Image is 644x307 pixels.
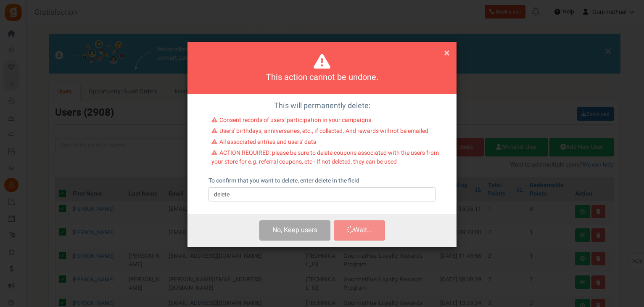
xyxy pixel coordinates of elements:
[198,71,446,84] h4: This action cannot be undone.
[194,101,450,111] p: This will permanently delete:
[209,177,359,185] label: To confirm that you want to delete, enter delete in the field
[444,45,450,61] span: ×
[211,138,439,149] li: All associated entries and users' data
[314,225,317,235] span: s
[211,127,439,138] li: Users' birthdays, anniversaries, etc., if collected. And rewards will not be emailed
[209,187,435,201] input: delete
[211,116,439,127] li: Consent records of users' participation in your campaigns
[211,149,439,168] li: ACTION REQUIRED: please be sure to delete coupons associated with the users from your store for e...
[259,220,330,240] button: No, Keep users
